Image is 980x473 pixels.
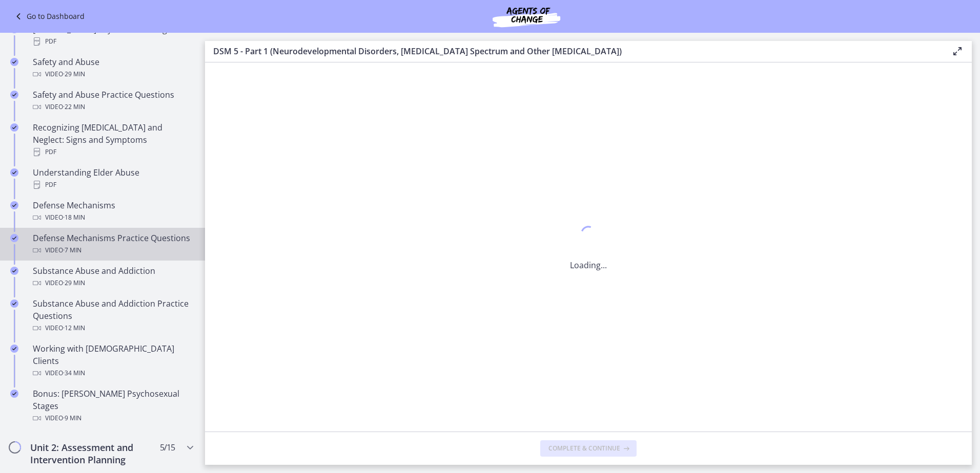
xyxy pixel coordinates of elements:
[63,101,85,113] span: · 22 min
[33,211,193,224] div: Video
[33,89,193,113] div: Safety and Abuse Practice Questions
[10,168,18,177] i: Completed
[63,322,85,334] span: · 12 min
[465,4,588,29] img: Agents of Change
[33,23,193,48] div: [PERSON_NAME] Psychosocial Stages
[10,91,18,99] i: Completed
[63,412,81,424] span: · 9 min
[33,35,193,48] div: PDF
[10,123,18,132] i: Completed
[540,440,637,457] button: Complete & continue
[33,146,193,158] div: PDF
[160,441,175,454] span: 5 / 15
[10,234,18,242] i: Completed
[570,223,607,247] div: 1
[63,244,81,256] span: · 7 min
[10,345,18,353] i: Completed
[33,101,193,113] div: Video
[33,56,193,80] div: Safety and Abuse
[33,367,193,379] div: Video
[10,299,18,308] i: Completed
[33,232,193,256] div: Defense Mechanisms Practice Questions
[10,267,18,275] i: Completed
[63,68,85,80] span: · 29 min
[548,444,620,453] span: Complete & continue
[33,277,193,289] div: Video
[10,201,18,209] i: Completed
[63,367,85,379] span: · 34 min
[33,322,193,334] div: Video
[33,121,193,158] div: Recognizing [MEDICAL_DATA] and Neglect: Signs and Symptoms
[33,412,193,424] div: Video
[33,244,193,256] div: Video
[12,10,85,23] a: Go to Dashboard
[33,388,193,424] div: Bonus: [PERSON_NAME] Psychosexual Stages
[10,58,18,66] i: Completed
[213,45,935,57] h3: DSM 5 - Part 1 (Neurodevelopmental Disorders, [MEDICAL_DATA] Spectrum and Other [MEDICAL_DATA])
[33,166,193,191] div: Understanding Elder Abuse
[33,297,193,334] div: Substance Abuse and Addiction Practice Questions
[10,390,18,398] i: Completed
[63,277,85,289] span: · 29 min
[63,211,85,224] span: · 18 min
[570,259,607,271] p: Loading...
[33,199,193,224] div: Defense Mechanisms
[33,342,193,379] div: Working with [DEMOGRAPHIC_DATA] Clients
[33,68,193,80] div: Video
[33,179,193,191] div: PDF
[30,441,155,466] h2: Unit 2: Assessment and Intervention Planning
[33,265,193,289] div: Substance Abuse and Addiction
